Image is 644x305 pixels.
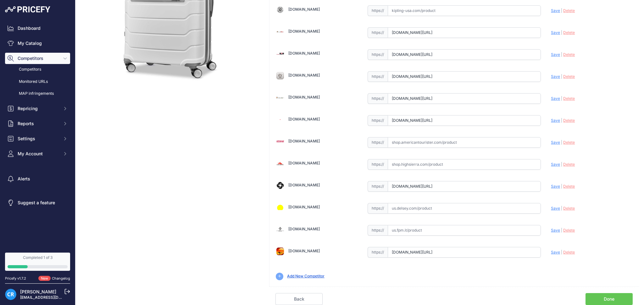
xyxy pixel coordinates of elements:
[288,7,320,12] a: [DOMAIN_NAME]
[563,96,575,101] span: Delete
[18,105,59,112] span: Repricing
[388,137,541,148] input: shop.americantourister.com/product
[5,76,70,87] a: Monitored URLs
[288,29,320,34] a: [DOMAIN_NAME]
[5,103,70,114] button: Repricing
[288,117,320,121] a: [DOMAIN_NAME]
[8,255,68,260] div: Completed 1 of 3
[5,133,70,144] button: Settings
[551,8,560,13] span: Save
[368,203,388,214] span: https://
[288,249,320,253] a: [DOMAIN_NAME]
[5,118,70,129] button: Reports
[18,151,59,157] span: My Account
[551,184,560,189] span: Save
[275,293,323,305] a: Back
[368,5,388,16] span: https://
[388,115,541,126] input: macys.com/product
[288,183,320,187] a: [DOMAIN_NAME]
[5,6,50,13] img: Pricefy Logo
[563,8,575,13] span: Delete
[18,55,59,62] span: Competitors
[18,136,59,142] span: Settings
[368,247,388,258] span: https://
[20,295,86,300] a: [EMAIL_ADDRESS][DOMAIN_NAME]
[561,96,562,101] span: |
[368,115,388,126] span: https://
[287,274,325,278] a: Add New Competitor
[38,276,51,281] span: New
[561,228,562,233] span: |
[5,276,26,281] div: Pricefy v1.7.2
[563,206,575,211] span: Delete
[551,250,560,254] span: Save
[561,140,562,145] span: |
[368,137,388,148] span: https://
[561,250,562,254] span: |
[561,52,562,57] span: |
[561,74,562,79] span: |
[368,27,388,38] span: https://
[388,5,541,16] input: kipling-usa.com/product
[561,206,562,211] span: |
[18,120,59,127] span: Reports
[388,27,541,38] input: luggagebase.com/product
[368,49,388,60] span: https://
[561,162,562,167] span: |
[563,140,575,145] span: Delete
[551,52,560,57] span: Save
[5,253,70,271] a: Completed 1 of 3
[551,118,560,123] span: Save
[563,228,575,233] span: Delete
[551,206,560,211] span: Save
[288,95,320,99] a: [DOMAIN_NAME]
[368,225,388,236] span: https://
[563,30,575,35] span: Delete
[368,71,388,82] span: https://
[551,30,560,35] span: Save
[563,74,575,79] span: Delete
[288,51,320,56] a: [DOMAIN_NAME]
[52,276,70,281] a: Changelog
[288,205,320,209] a: [DOMAIN_NAME]
[551,228,560,233] span: Save
[5,23,70,34] a: Dashboard
[551,96,560,101] span: Save
[368,159,388,170] span: https://
[563,250,575,254] span: Delete
[5,88,70,99] a: MAP infringements
[388,71,541,82] input: luggageontheweb.com/product
[388,225,541,236] input: us.fpm.it/product
[388,49,541,60] input: luggagedesigners.com/product
[368,181,388,192] span: https://
[5,23,70,245] nav: Sidebar
[551,74,560,79] span: Save
[563,184,575,189] span: Delete
[288,139,320,143] a: [DOMAIN_NAME]
[551,140,560,145] span: Save
[563,118,575,123] span: Delete
[561,184,562,189] span: |
[20,289,56,294] a: [PERSON_NAME]
[388,159,541,170] input: shop.highsierra.com/product
[561,118,562,123] span: |
[5,173,70,185] a: Alerts
[368,93,388,104] span: https://
[561,8,562,13] span: |
[561,30,562,35] span: |
[288,161,320,165] a: [DOMAIN_NAME]
[388,181,541,192] input: shop.samsonite.com/product
[5,64,70,75] a: Competitors
[5,197,70,208] a: Suggest a feature
[5,148,70,159] button: My Account
[388,247,541,258] input: villageluggage.com/product
[288,73,320,78] a: [DOMAIN_NAME]
[5,53,70,64] button: Competitors
[388,203,541,214] input: us.delsey.com/product
[563,162,575,167] span: Delete
[5,38,70,49] a: My Catalog
[586,293,633,305] a: Done
[388,93,541,104] input: luggagepros.com/product
[563,52,575,57] span: Delete
[551,162,560,167] span: Save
